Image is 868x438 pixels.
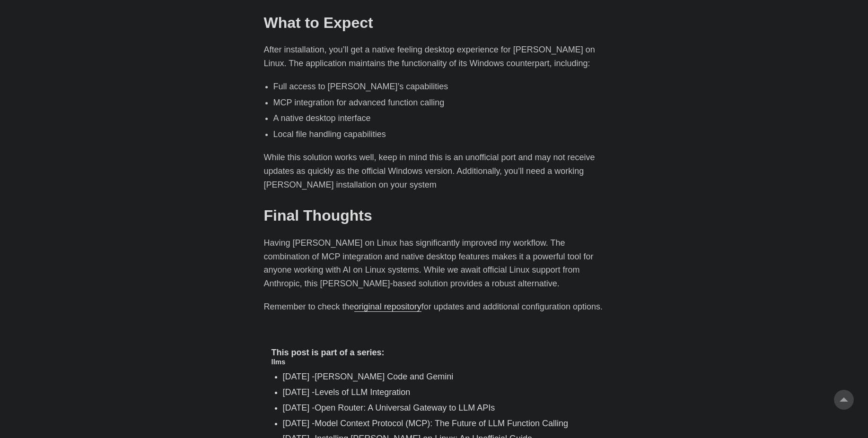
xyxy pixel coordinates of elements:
[264,14,605,32] h2: What to Expect
[834,390,854,410] a: go to top
[272,358,286,366] a: llms
[273,80,605,94] li: Full access to [PERSON_NAME]’s capabilities
[273,128,605,141] li: Local file handling capabilities
[315,419,568,428] a: Model Context Protocol (MCP): The Future of LLM Function Calling
[315,403,495,412] a: Open Router: A Universal Gateway to LLM APIs
[283,386,597,399] li: [DATE] -
[264,43,605,70] p: After installation, you’ll get a native feeling desktop experience for [PERSON_NAME] on Linux. Th...
[315,372,453,381] a: [PERSON_NAME] Code and Gemini
[283,370,597,384] li: [DATE] -
[273,112,605,125] li: A native desktop interface
[264,206,605,224] h2: Final Thoughts
[264,300,605,314] p: Remember to check the for updates and additional configuration options.
[264,151,605,191] p: While this solution works well, keep in mind this is an unofficial port and may not receive updat...
[315,387,410,397] a: Levels of LLM Integration
[272,348,597,358] h4: This post is part of a series:
[354,302,421,311] a: original repository
[283,401,597,415] li: [DATE] -
[264,236,605,291] p: Having [PERSON_NAME] on Linux has significantly improved my workflow. The combination of MCP inte...
[273,96,605,110] li: MCP integration for advanced function calling
[283,417,597,430] li: [DATE] -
